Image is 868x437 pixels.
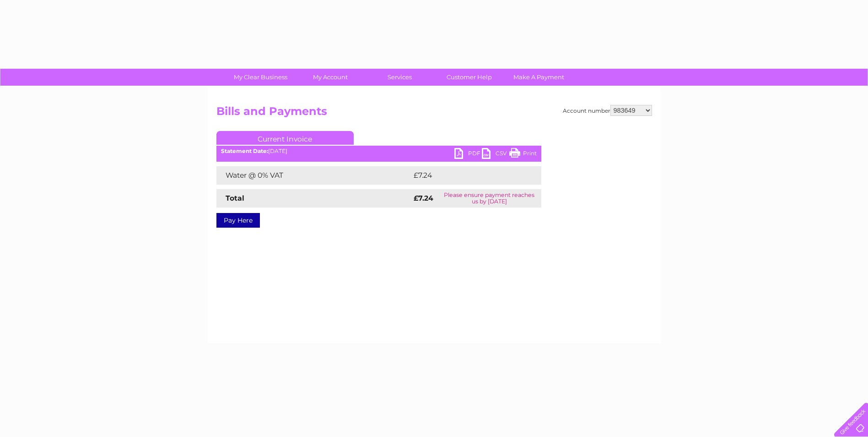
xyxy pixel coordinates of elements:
a: My Clear Business [223,69,298,86]
a: CSV [482,148,509,161]
a: Pay Here [216,213,260,228]
div: Account number [563,105,652,116]
a: PDF [454,148,482,161]
td: Water @ 0% VAT [216,166,411,185]
div: [DATE] [216,148,541,154]
strong: £7.24 [414,194,433,202]
b: Statement Date: [221,147,268,154]
a: Print [509,148,537,161]
a: Services [362,69,437,86]
a: Make A Payment [501,69,577,86]
a: Customer Help [431,69,507,86]
a: My Account [292,69,368,86]
td: Please ensure payment reaches us by [DATE] [437,189,541,208]
td: £7.24 [411,166,520,185]
strong: Total [226,194,244,202]
a: Current Invoice [216,131,354,145]
h2: Bills and Payments [216,105,652,122]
